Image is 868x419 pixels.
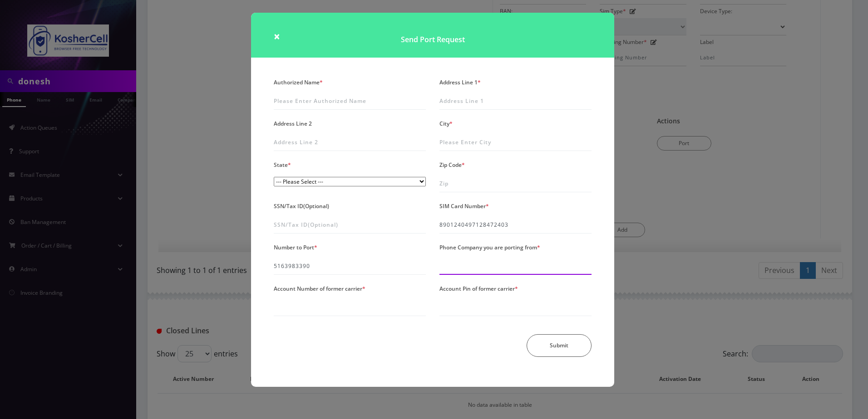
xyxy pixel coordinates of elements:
[439,134,592,151] input: Please Enter City
[274,282,365,295] label: Account Number of former carrier
[274,117,312,130] label: Address Line 2
[274,76,323,89] label: Authorized Name
[439,216,592,234] input: SIM Card Number
[439,117,453,130] label: City
[439,200,489,213] label: SIM Card Number
[274,200,329,213] label: SSN/Tax ID(Optional)
[439,158,465,171] label: Zip Code
[274,29,280,44] span: ×
[527,334,592,357] button: Submit
[274,258,426,275] input: Number to Port
[251,13,614,58] h1: Send Port Request
[274,31,280,42] button: Close
[274,241,317,254] label: Number to Port
[439,282,518,295] label: Account Pin of former carrier
[439,175,592,192] input: Zip
[274,93,426,110] input: Please Enter Authorized Name
[439,93,592,110] input: Address Line 1
[274,134,426,151] input: Address Line 2
[439,241,540,254] label: Phone Company you are porting from
[439,76,481,89] label: Address Line 1
[274,158,291,171] label: State
[274,216,426,234] input: SSN/Tax ID(Optional)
